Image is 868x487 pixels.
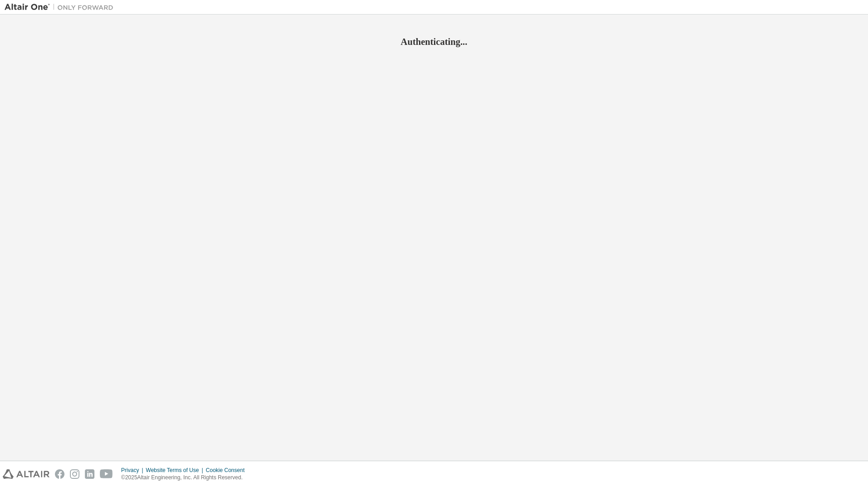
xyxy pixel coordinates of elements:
div: Cookie Consent [215,467,261,474]
div: Website Terms of Use [148,467,215,474]
img: instagram.svg [70,469,79,479]
img: youtube.svg [100,469,113,479]
img: facebook.svg [55,469,64,479]
div: Privacy [121,467,148,474]
img: linkedin.svg [85,469,94,479]
img: Altair One [5,3,118,12]
h2: Authenticating... [5,36,863,48]
p: © 2025 Altair Engineering, Inc. All Rights Reserved. [121,474,261,482]
img: altair_logo.svg [3,469,49,479]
